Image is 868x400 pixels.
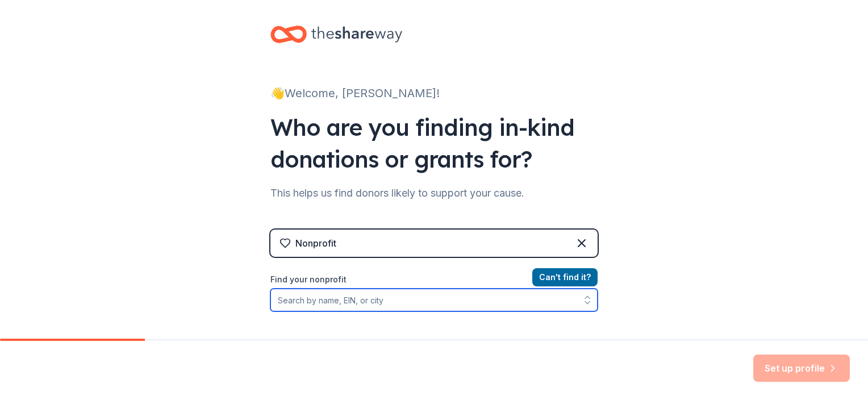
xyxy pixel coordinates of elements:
[270,273,598,286] label: Find your nonprofit
[532,268,598,286] button: Can't find it?
[270,84,598,102] div: 👋 Welcome, [PERSON_NAME]!
[270,184,598,202] div: This helps us find donors likely to support your cause.
[295,236,336,250] div: Nonprofit
[270,289,598,311] input: Search by name, EIN, or city
[270,111,598,175] div: Who are you finding in-kind donations or grants for?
